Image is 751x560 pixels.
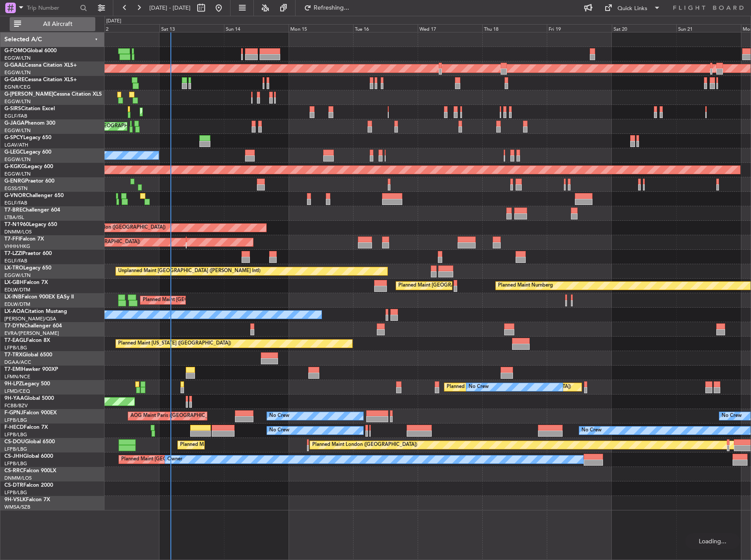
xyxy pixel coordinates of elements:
span: LX-AOA [4,309,25,314]
a: EGGW/LTN [4,69,31,76]
span: G-VNOR [4,193,26,198]
a: LFPB/LBG [4,446,27,452]
div: Tue 16 [353,24,418,32]
span: G-JAGA [4,121,25,126]
span: 9H-LPZ [4,381,22,387]
div: Planned Maint [GEOGRAPHIC_DATA] ([GEOGRAPHIC_DATA]) [398,279,537,292]
a: T7-EMIHawker 900XP [4,367,58,372]
div: AOG Maint Paris ([GEOGRAPHIC_DATA]) [130,409,223,423]
a: DNMM/LOS [4,475,32,481]
a: CS-DOUGlobal 6500 [4,439,55,445]
a: T7-N1960Legacy 650 [4,222,57,227]
div: Planned Maint London ([GEOGRAPHIC_DATA]) [312,438,417,452]
a: EGGW/LTN [4,55,31,61]
span: CS-DOU [4,439,25,445]
div: [DATE] [106,18,121,25]
span: CS-RRC [4,468,23,474]
a: CS-DTRFalcon 2000 [4,483,53,488]
div: Loading... [685,533,740,549]
a: G-FOMOGlobal 6000 [4,48,57,54]
span: T7-FFI [4,237,20,242]
span: All Aircraft [23,21,93,27]
div: Sun 21 [676,24,741,32]
a: LFPB/LBG [4,417,27,424]
a: EGGW/LTN [4,98,31,105]
a: EGGW/LTN [4,156,31,163]
a: LX-AOACitation Mustang [4,309,67,314]
a: T7-BREChallenger 604 [4,208,60,213]
div: Mon 15 [289,24,353,32]
a: 9H-VSLKFalcon 7X [4,497,50,503]
span: G-GAAL [4,63,25,68]
span: T7-EAGL [4,338,26,343]
div: No Crew [722,409,742,423]
div: AOG Maint London ([GEOGRAPHIC_DATA]) [67,221,166,234]
span: F-HECD [4,425,24,430]
a: EGLF/FAB [4,113,27,119]
div: No Crew [581,424,602,437]
a: DNMM/LOS [4,229,32,235]
a: LGAV/ATH [4,142,28,148]
a: F-HECDFalcon 7X [4,425,48,430]
a: EGGW/LTN [4,272,31,279]
a: G-JAGAPhenom 300 [4,121,55,126]
a: G-SPCYLegacy 650 [4,135,51,140]
a: T7-DYNChallenger 604 [4,323,62,329]
a: G-GAALCessna Citation XLS+ [4,63,77,68]
div: Planned Maint [GEOGRAPHIC_DATA] ([GEOGRAPHIC_DATA]) [180,438,318,452]
span: T7-LZZI [4,251,22,256]
a: FCBB/BZV [4,402,28,409]
button: Refreshing... [300,1,353,15]
span: T7-N1960 [4,222,29,227]
div: Planned Maint [GEOGRAPHIC_DATA] ([GEOGRAPHIC_DATA]) [121,453,260,466]
a: EGNR/CEG [4,84,31,90]
a: DGAA/ACC [4,359,31,366]
a: EGSS/STN [4,185,28,192]
a: EGLF/FAB [4,258,27,264]
span: [DATE] - [DATE] [149,4,191,12]
a: [PERSON_NAME]/QSA [4,316,56,322]
span: LX-INB [4,294,22,300]
a: EDLW/DTM [4,301,30,308]
div: Sun 14 [224,24,289,32]
a: LFPB/LBG [4,345,27,351]
div: Quick Links [617,4,647,13]
span: G-ENRG [4,179,25,184]
a: T7-FFIFalcon 7X [4,237,44,242]
span: T7-DYN [4,323,24,329]
a: G-KGKGLegacy 600 [4,164,53,169]
a: T7-EAGLFalcon 8X [4,338,50,343]
input: Trip Number [27,1,77,14]
a: LX-INBFalcon 900EX EASy II [4,294,74,300]
a: G-ENRGPraetor 600 [4,179,54,184]
a: EGGW/LTN [4,171,31,177]
span: CS-DTR [4,483,23,488]
span: 9H-VSLK [4,497,26,503]
a: VHHH/HKG [4,243,30,250]
div: Sat 13 [159,24,224,32]
a: T7-LZZIPraetor 600 [4,251,52,256]
span: T7-TRX [4,352,22,358]
div: Planned Maint [GEOGRAPHIC_DATA] ([GEOGRAPHIC_DATA]) [143,294,281,307]
span: G-SIRS [4,106,21,111]
div: No Crew [269,409,289,423]
a: G-SIRSCitation Excel [4,106,55,111]
span: 9H-YAA [4,396,24,401]
div: Wed 17 [418,24,482,32]
div: Fri 19 [547,24,611,32]
a: 9H-YAAGlobal 5000 [4,396,54,401]
a: LX-GBHFalcon 7X [4,280,48,285]
a: G-GARECessna Citation XLS+ [4,77,77,83]
div: Planned Maint [US_STATE] ([GEOGRAPHIC_DATA]) [118,337,231,350]
a: EGGW/LTN [4,127,31,134]
a: T7-TRXGlobal 6500 [4,352,52,358]
a: LFPB/LBG [4,431,27,438]
span: T7-BRE [4,208,22,213]
a: LFPB/LBG [4,460,27,467]
div: No Crew [269,424,289,437]
a: 9H-LPZLegacy 500 [4,381,50,387]
span: Refreshing... [313,5,350,11]
span: T7-EMI [4,367,22,372]
div: Thu 18 [482,24,547,32]
span: CS-JHH [4,454,23,459]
